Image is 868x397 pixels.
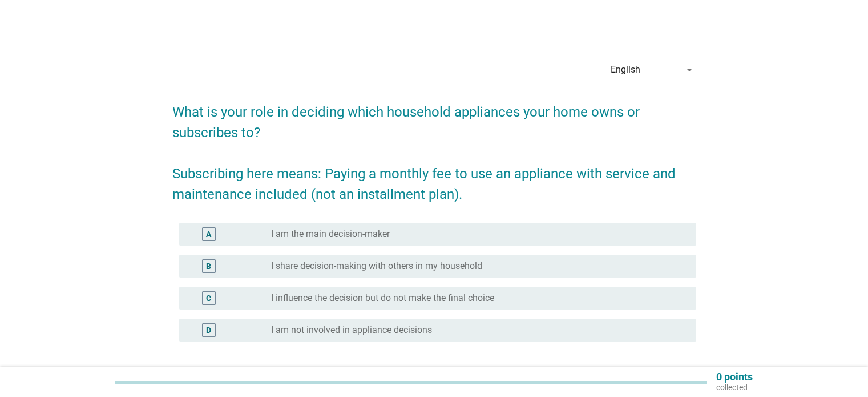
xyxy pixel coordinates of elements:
label: I am the main decision-maker [271,228,390,240]
h2: What is your role in deciding which household appliances your home owns or subscribes to? Subscri... [172,90,696,204]
p: collected [716,382,753,392]
label: I influence the decision but do not make the final choice [271,292,494,304]
div: English [611,65,640,75]
div: A [206,228,211,240]
div: C [206,292,211,304]
i: arrow_drop_down [683,63,696,77]
div: D [206,324,211,336]
label: I am not involved in appliance decisions [271,324,432,336]
div: B [206,260,211,272]
label: I share decision-making with others in my household [271,260,482,272]
p: 0 points [716,372,753,382]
